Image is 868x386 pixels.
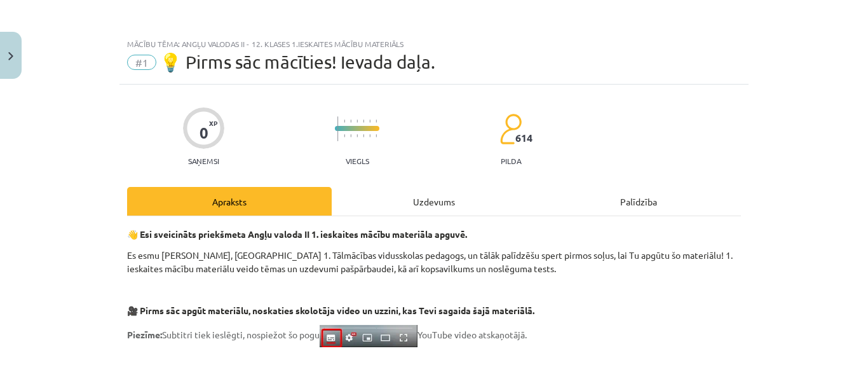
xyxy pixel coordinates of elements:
img: icon-short-line-57e1e144782c952c97e751825c79c345078a6d821885a25fce030b3d8c18986b.svg [344,120,345,123]
img: icon-short-line-57e1e144782c952c97e751825c79c345078a6d821885a25fce030b3d8c18986b.svg [376,134,377,137]
span: XP [209,120,217,127]
img: icon-close-lesson-0947bae3869378f0d4975bcd49f059093ad1ed9edebbc8119c70593378902aed.svg [8,52,13,60]
div: Apraksts [127,187,332,216]
p: pilda [501,156,521,165]
span: 💡 Pirms sāc mācīties! Ievada daļa. [159,52,435,72]
img: icon-short-line-57e1e144782c952c97e751825c79c345078a6d821885a25fce030b3d8c18986b.svg [350,120,351,123]
div: 0 [200,124,208,142]
img: students-c634bb4e5e11cddfef0936a35e636f08e4e9abd3cc4e673bd6f9a4125e45ecb1.svg [499,113,522,145]
strong: 👋 Esi sveicināts priekšmeta Angļu valoda II 1. ieskaites mācību materiāla apguvē. [127,228,467,240]
span: 614 [515,132,532,144]
p: Es esmu [PERSON_NAME], [GEOGRAPHIC_DATA] 1. Tālmācības vidusskolas pedagogs, un tālāk palīdzēšu s... [127,249,741,275]
img: icon-short-line-57e1e144782c952c97e751825c79c345078a6d821885a25fce030b3d8c18986b.svg [369,134,370,137]
span: #1 [127,55,156,70]
img: icon-short-line-57e1e144782c952c97e751825c79c345078a6d821885a25fce030b3d8c18986b.svg [344,134,345,137]
img: icon-short-line-57e1e144782c952c97e751825c79c345078a6d821885a25fce030b3d8c18986b.svg [369,120,370,123]
img: icon-short-line-57e1e144782c952c97e751825c79c345078a6d821885a25fce030b3d8c18986b.svg [376,120,377,123]
div: Palīdzība [536,187,741,216]
div: Mācību tēma: Angļu valodas ii - 12. klases 1.ieskaites mācību materiāls [127,39,741,48]
img: icon-short-line-57e1e144782c952c97e751825c79c345078a6d821885a25fce030b3d8c18986b.svg [350,134,351,137]
p: Viegls [346,156,369,165]
img: icon-short-line-57e1e144782c952c97e751825c79c345078a6d821885a25fce030b3d8c18986b.svg [356,134,358,137]
img: icon-long-line-d9ea69661e0d244f92f715978eff75569469978d946b2353a9bb055b3ed8787d.svg [337,116,339,141]
img: icon-short-line-57e1e144782c952c97e751825c79c345078a6d821885a25fce030b3d8c18986b.svg [363,134,364,137]
span: Subtitri tiek ieslēgti, nospiežot šo pogu YouTube video atskaņotājā. [127,329,527,340]
img: icon-short-line-57e1e144782c952c97e751825c79c345078a6d821885a25fce030b3d8c18986b.svg [356,120,358,123]
strong: 🎥 Pirms sāc apgūt materiālu, noskaties skolotāja video un uzzini, kas Tevi sagaida šajā materiālā. [127,305,534,316]
strong: Piezīme: [127,329,162,340]
div: Uzdevums [332,187,536,216]
p: Saņemsi [183,156,224,165]
img: icon-short-line-57e1e144782c952c97e751825c79c345078a6d821885a25fce030b3d8c18986b.svg [363,120,364,123]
